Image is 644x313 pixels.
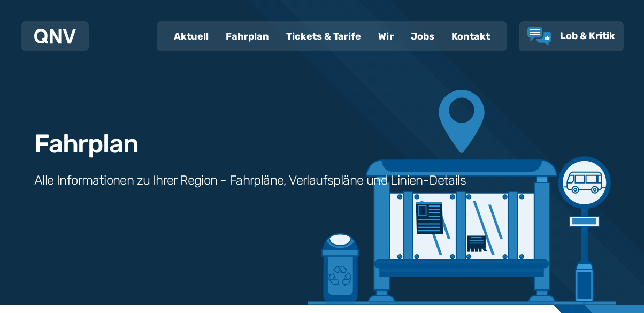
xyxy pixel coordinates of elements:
a: Jobs [402,22,443,50]
h1: Fahrplan [34,131,138,157]
a: QNV Logo [34,26,76,47]
a: Aktuell [165,22,217,50]
a: Wir [370,22,402,50]
img: QNV Logo [34,29,76,44]
span: Lob & Kritik [560,30,615,42]
a: Fahrplan [217,22,278,50]
a: Kontakt [443,22,499,50]
a: Tickets & Tarife [278,22,370,50]
h3: Alle Informationen zu Ihrer Region - Fahrpläne, Verlaufspläne und Linien-Details [34,172,466,189]
a: Lob & Kritik [527,27,615,46]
